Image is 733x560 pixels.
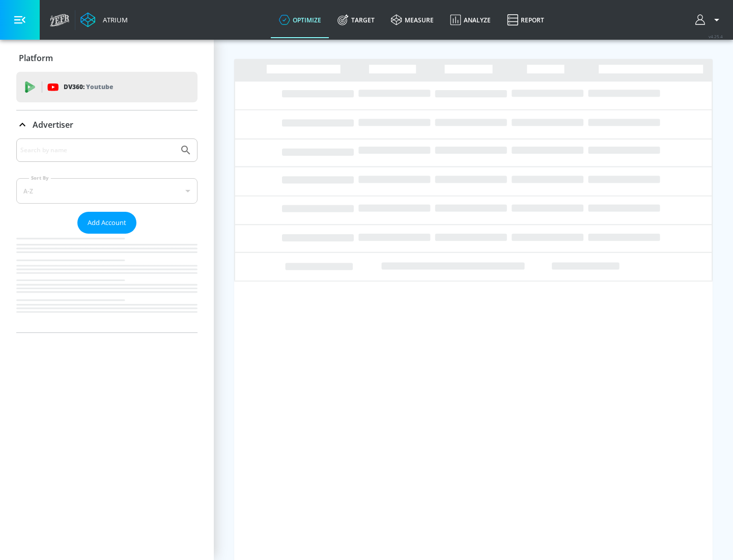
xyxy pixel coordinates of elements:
p: DV360: [64,81,113,93]
div: Platform [16,44,198,72]
a: Target [329,2,383,38]
p: Advertiser [33,119,73,130]
div: DV360: Youtube [16,72,198,102]
p: Youtube [86,81,113,92]
label: Sort By [29,175,51,181]
a: Analyze [442,2,499,38]
p: Platform [19,52,53,64]
a: measure [383,2,442,38]
div: Advertiser [16,110,198,139]
a: optimize [271,2,329,38]
div: A-Z [16,178,198,204]
span: Add Account [88,217,126,229]
div: Advertiser [16,138,198,332]
a: Report [499,2,552,38]
span: v 4.25.4 [709,34,723,39]
input: Search by name [20,144,175,157]
a: Atrium [80,12,128,27]
button: Add Account [77,212,136,234]
div: Atrium [99,15,128,24]
nav: list of Advertiser [16,234,198,332]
